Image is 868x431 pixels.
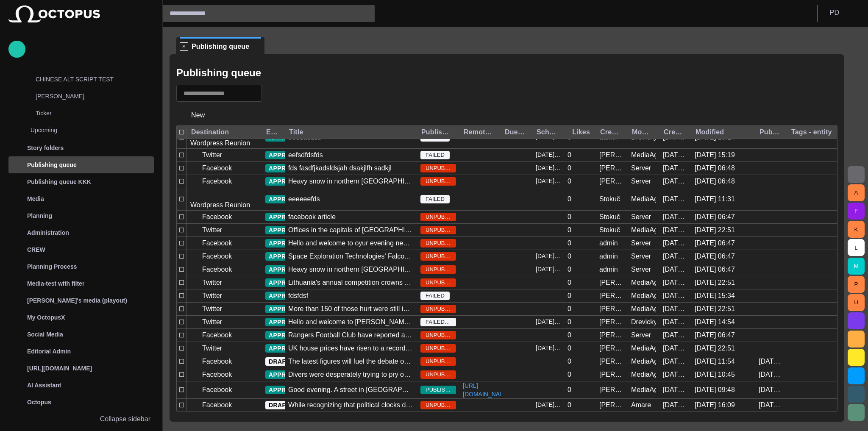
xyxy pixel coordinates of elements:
div: Title [289,128,303,136]
div: 0 [568,225,571,235]
div: 0 [568,278,571,287]
div: Created [664,128,684,136]
p: CREW [27,245,45,254]
span: UNPUBLISHED [420,252,456,261]
div: 9/4 16:06 [759,400,784,410]
div: 9/14/2013 12:38 [663,212,688,222]
div: Space Exploration Technologies' Falcon 9 rocket lifts off Space Launch [288,252,414,261]
div: 3/30/2016 22:51 [695,344,735,353]
div: MediaAgent [631,278,656,287]
div: 3/25/2016 06:47 [695,265,735,274]
div: 9/14/2013 11:16 [663,164,688,173]
div: 9/14/2013 19:40 [536,162,561,175]
p: Twitter [202,317,222,327]
span: UNPUBLISHED [420,164,456,172]
div: 5/13/2014 14:33 [663,150,688,160]
div: 9/29 15:34 [695,291,735,300]
p: Ticker [36,109,154,117]
div: While recognizing that political clocks do not run backwards, the Secretary-General also believes... [288,400,414,410]
div: [URL][DOMAIN_NAME] [8,360,154,377]
button: APPROVED [265,386,315,394]
div: Modified by [632,128,653,136]
div: Destination [191,128,229,136]
span: FAILED [420,151,450,159]
div: Server [631,164,651,173]
div: Server [631,331,651,340]
div: MediaAgent [631,304,656,314]
div: 0 [568,150,571,160]
div: 9/9 12:08 [759,385,784,395]
div: Carole [599,164,624,173]
div: 0 [568,357,571,366]
button: APPROVED [265,331,315,339]
div: Stokuč [599,225,620,235]
p: Upcoming [31,126,137,134]
p: Planning [27,211,52,220]
div: 10/15/2013 14:39 [663,344,688,353]
div: Rangers Football Club have reported an operating loss of £7m although they say "extraordinary pro... [288,331,414,340]
span: UNPUBLISHED [420,177,456,186]
button: APPROVED [265,278,315,287]
div: 0 [568,265,571,274]
p: S [180,42,188,51]
p: Facebook [202,238,232,248]
div: 3/25/2016 06:47 [695,212,735,222]
div: UK house prices have risen to a record level, accordi tngo the Office for National Statistics (ONS) [288,344,414,353]
div: 9/15/2013 15:21 [663,291,688,300]
button: PD [823,5,863,20]
div: MediaAgent [631,370,656,379]
button: APPROVED [265,252,315,261]
p: Story folders [27,144,64,152]
div: Server [631,177,651,186]
div: 3/30/2016 22:51 [695,225,735,235]
div: 3/30/2016 22:51 [695,278,735,287]
p: Facebook [202,212,232,222]
div: [PERSON_NAME]'s media (playout) [8,292,154,309]
p: Twitter [202,225,222,235]
button: APPROVED [265,344,315,353]
div: CHINESE ALT SCRIPT TEST [19,72,154,89]
button: APPROVED [265,370,315,379]
div: Octopus [8,394,154,411]
button: APPROVED [265,164,315,172]
div: Janko [599,304,624,314]
p: Publishing queue [27,161,77,169]
div: 9/16/2013 17:09 [663,331,688,340]
div: Tags - entity [791,128,832,136]
div: Published [759,128,780,136]
span: Publishing queue [192,42,249,51]
div: 0 [568,252,571,261]
span: FAILED [420,195,450,203]
button: New [176,108,220,123]
div: 9/4 16:11 [536,149,561,161]
p: CHINESE ALT SCRIPT TEST [36,75,154,83]
p: Twitter [202,291,222,301]
div: Carole [599,331,624,340]
img: Octopus News Room [8,6,100,22]
div: Server [631,252,651,261]
div: Janko [599,370,624,379]
div: 0 [568,291,571,300]
button: APPROVED [265,305,315,313]
div: 0 [568,317,571,327]
div: 5/13/2014 14:13 [663,385,688,395]
div: 9/3 13:01 [759,370,784,379]
div: 0 [568,370,571,379]
div: Drevicky [631,317,656,327]
div: 9/14/2013 14:57 [663,239,688,248]
div: CREW [8,241,154,258]
p: Wordpress Reunion [190,138,250,148]
div: 9/1/2014 11:59 [663,317,688,327]
p: Octopus [27,398,51,406]
div: 3/23/2016 15:15 [759,357,784,366]
div: Heavy snow in northern Japan claimed the lives of eight people over the weekend, while a blizzard... [288,265,414,274]
div: Due date [505,128,526,136]
div: admin [599,265,618,274]
div: 12/19/2013 23:00 [536,250,561,263]
button: K [848,221,865,238]
button: DRAFT [265,357,302,366]
div: Hello and welcome to oyur evening news. We have new reports from Syria... [288,239,414,248]
div: Janko [599,177,624,186]
div: Lithuania's annual competition crowns a lady with the longest hair, measuring 127 cm [288,278,414,287]
div: MediaAgent [631,291,656,300]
